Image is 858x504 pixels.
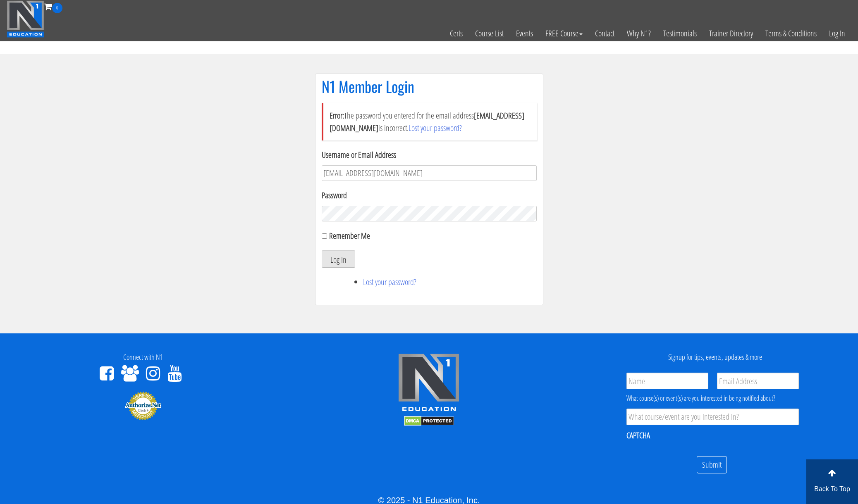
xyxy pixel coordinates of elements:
h1: N1 Member Login [322,78,537,95]
label: Remember Me [329,230,370,241]
a: Trainer Directory [703,13,759,54]
input: Name [626,373,708,389]
a: Contact [589,13,621,54]
a: Why N1? [621,13,657,54]
div: What course(s) or event(s) are you interested in being notified about? [626,393,799,403]
strong: [EMAIL_ADDRESS][DOMAIN_NAME] [330,110,524,133]
a: Log In [823,13,851,54]
a: Lost your password? [363,276,416,288]
strong: Error: [330,110,344,121]
input: Submit [697,456,727,474]
label: Username or Email Address [322,149,537,161]
input: Email Address [717,373,799,389]
img: n1-edu-logo [398,353,460,414]
h4: Connect with N1 [6,353,280,361]
label: CAPTCHA [626,430,650,441]
a: Certs [444,13,469,54]
a: Lost your password? [409,122,462,133]
img: n1-education [7,0,44,38]
li: The password you entered for the email address is incorrect. [322,103,537,140]
input: What course/event are you interested in? [626,409,799,425]
h4: Signup for tips, events, updates & more [578,353,852,361]
a: Course List [469,13,510,54]
a: Terms & Conditions [759,13,823,54]
img: Authorize.Net Merchant - Click to Verify [124,391,162,421]
a: Testimonials [657,13,703,54]
a: Events [510,13,539,54]
img: DMCA.com Protection Status [404,416,454,426]
a: 0 [44,1,62,12]
button: Log In [322,250,355,268]
span: 0 [52,3,62,13]
label: Password [322,189,537,202]
a: FREE Course [539,13,589,54]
